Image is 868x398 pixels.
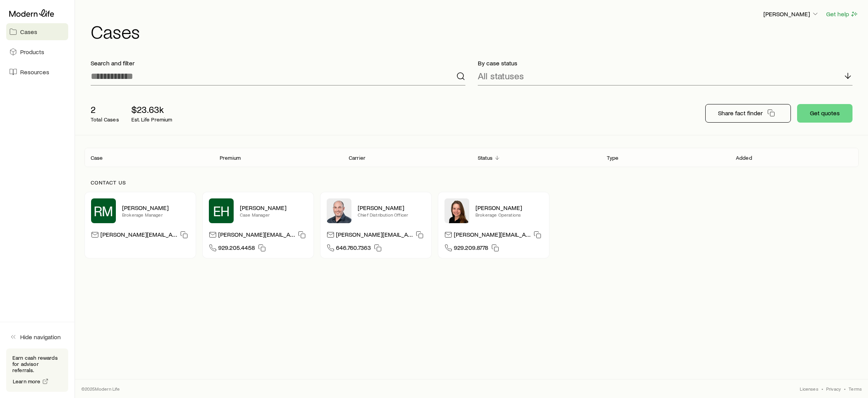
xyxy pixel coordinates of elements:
p: [PERSON_NAME] [240,204,307,212]
p: [PERSON_NAME][EMAIL_ADDRESS][DOMAIN_NAME] [218,231,295,241]
span: EH [213,203,230,219]
h1: Cases [91,22,859,41]
p: Chief Distribution Officer [358,212,425,218]
button: [PERSON_NAME] [763,10,820,19]
p: [PERSON_NAME][EMAIL_ADDRESS][DOMAIN_NAME] [336,231,413,241]
button: Share fact finder [705,104,791,123]
p: Added [736,155,752,161]
p: Share fact finder [718,109,763,117]
a: Terms [849,386,862,392]
a: Products [6,43,68,60]
a: Privacy [826,386,841,392]
div: Earn cash rewards for advisor referrals.Learn more [6,348,68,392]
a: Licenses [800,386,818,392]
button: Get quotes [797,104,852,123]
p: [PERSON_NAME] [475,204,543,212]
span: Hide navigation [20,333,61,341]
p: [PERSON_NAME] [122,204,189,212]
p: [PERSON_NAME] [763,10,819,18]
p: All statuses [478,70,524,81]
p: $23.63k [131,104,172,115]
p: Carrier [349,155,365,161]
p: By case status [478,59,852,67]
p: Case Manager [240,212,307,218]
span: Cases [20,28,37,36]
p: [PERSON_NAME] [358,204,425,212]
span: • [844,386,846,392]
p: Case [91,155,103,161]
span: 646.760.7363 [336,244,371,254]
p: [PERSON_NAME][EMAIL_ADDRESS][PERSON_NAME][DOMAIN_NAME] [100,231,177,241]
p: © 2025 Modern Life [81,386,120,392]
p: Brokerage Operations [475,212,543,218]
div: Client cases [84,148,859,167]
p: Premium [220,155,241,161]
p: Search and filter [91,59,465,67]
span: 929.209.8778 [454,244,488,254]
p: Brokerage Manager [122,212,189,218]
p: 2 [91,104,119,115]
p: [PERSON_NAME][EMAIL_ADDRESS][DOMAIN_NAME] [454,231,530,241]
button: Get help [826,10,859,19]
span: RM [94,203,114,219]
img: Ellen Wall [444,198,469,223]
span: • [821,386,823,392]
p: Total Cases [91,116,119,123]
p: Earn cash rewards for advisor referrals. [12,355,62,373]
p: Type [607,155,619,161]
img: Dan Pierson [327,198,351,223]
span: Learn more [13,379,41,384]
span: 929.205.4458 [218,244,255,254]
a: Cases [6,23,68,40]
button: Hide navigation [6,328,68,345]
a: Resources [6,63,68,80]
p: Est. Life Premium [131,116,172,123]
span: Resources [20,68,49,76]
span: Products [20,48,44,56]
p: Status [478,155,493,161]
p: Contact us [91,179,852,186]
